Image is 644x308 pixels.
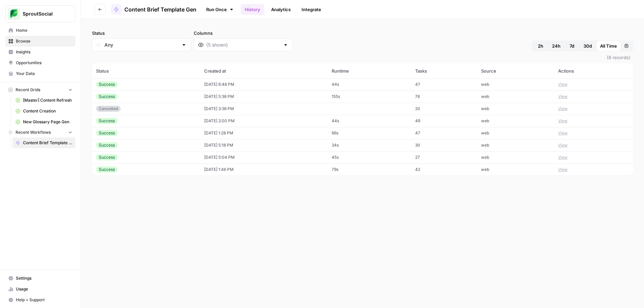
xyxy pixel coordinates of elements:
td: 44s [328,78,411,91]
td: 47 [411,78,477,91]
div: Success [96,130,118,136]
span: All Time [600,43,617,49]
td: 44s [328,115,411,127]
span: [Master] Content Refresh [23,97,72,103]
button: Recent Workflows [5,127,75,137]
td: [DATE] 6:48 PM [200,78,327,91]
td: 47 [411,127,477,139]
span: New Glossary Page Gen [23,119,72,125]
th: Source [477,63,554,78]
button: View [558,118,568,124]
span: 30d [583,43,592,49]
a: Analytics [267,4,295,15]
button: View [558,106,568,112]
span: Content Brief Template Gen [124,5,196,14]
td: 45s [328,151,411,163]
td: [DATE] 5:18 PM [200,139,327,151]
span: Insights [16,49,72,55]
button: View [558,142,568,148]
span: 2h [538,43,543,49]
div: Success [96,118,118,124]
a: Your Data [5,68,75,79]
button: Workspace: SproutSocial [5,5,75,22]
span: Home [16,27,72,33]
td: web [477,115,554,127]
th: Runtime [328,63,411,78]
a: Content Brief Template Gen [13,137,75,148]
div: Success [96,154,118,160]
span: 7d [570,43,574,49]
a: History [241,4,264,15]
span: SproutSocial [23,10,64,17]
button: 7d [565,41,579,51]
td: 34s [328,139,411,151]
td: [DATE] 5:38 PM [200,91,327,103]
td: 76 [411,91,477,103]
td: web [477,91,554,103]
span: Usage [16,286,72,292]
span: Settings [16,275,72,281]
th: Created at [200,63,327,78]
span: Your Data [16,71,72,77]
img: SproutSocial Logo [8,8,20,20]
td: 30 [411,139,477,151]
label: Status [92,30,191,36]
span: Content Brief Template Gen [23,140,72,146]
td: web [477,163,554,176]
button: View [558,130,568,136]
a: Usage [5,284,75,294]
td: 42 [411,163,477,176]
td: web [477,103,554,115]
td: [DATE] 3:38 PM [200,103,327,115]
td: 66s [328,127,411,139]
a: Content Creation [13,106,75,117]
th: Actions [554,63,633,78]
a: Content Brief Template Gen [111,4,196,15]
input: Any [104,42,178,48]
button: View [558,81,568,87]
div: Cancelled [96,106,121,112]
th: Status [92,63,200,78]
span: Help + Support [16,297,72,303]
a: Browse [5,36,75,47]
span: Recent Workflows [16,129,51,135]
a: Opportunities [5,57,75,68]
button: View [558,94,568,100]
td: [DATE] 2:00 PM [200,115,327,127]
th: Tasks [411,63,477,78]
td: web [477,127,554,139]
span: Content Creation [23,108,72,114]
td: web [477,78,554,91]
td: 20 [411,103,477,115]
button: 30d [579,41,596,51]
button: View [558,154,568,160]
div: Success [96,94,118,100]
a: Insights [5,47,75,57]
a: Settings [5,273,75,284]
td: 79s [328,163,411,176]
button: Recent Grids [5,85,75,95]
a: Run Once [202,4,238,15]
button: 2h [533,41,548,51]
span: Opportunities [16,60,72,66]
td: 27 [411,151,477,163]
td: 49 [411,115,477,127]
span: (8 records) [92,51,633,63]
div: Success [96,166,118,173]
td: [DATE] 5:04 PM [200,151,327,163]
a: Home [5,25,75,36]
button: Help + Support [5,294,75,305]
a: New Glossary Page Gen [13,117,75,127]
div: Success [96,81,118,87]
a: [Master] Content Refresh [13,95,75,106]
span: Browse [16,38,72,44]
button: View [558,166,568,173]
td: [DATE] 1:28 PM [200,127,327,139]
span: 24h [552,43,560,49]
input: (5 shown) [206,42,280,48]
td: web [477,139,554,151]
span: Recent Grids [16,87,40,93]
td: 155s [328,91,411,103]
div: Success [96,142,118,148]
label: Columns [194,30,293,36]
